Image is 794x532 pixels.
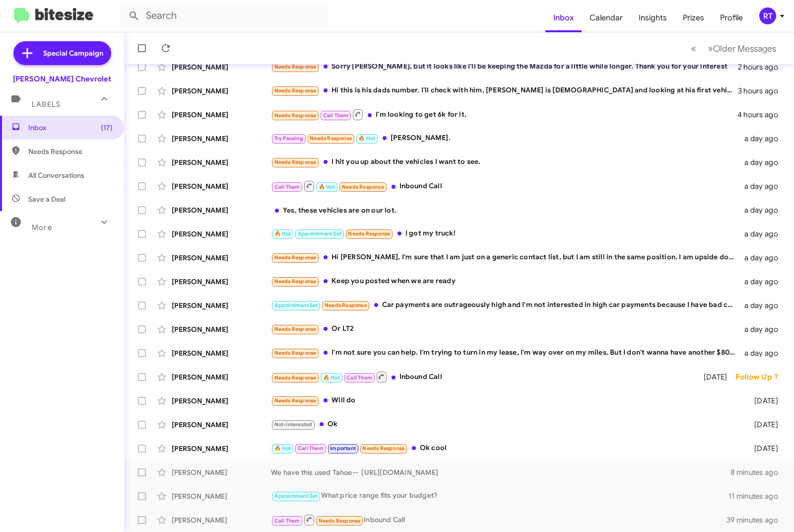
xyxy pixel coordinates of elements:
span: Call Them [274,518,300,524]
span: Call Them [346,375,372,381]
div: Ok [271,419,741,430]
div: Will do [271,395,741,406]
button: Previous [685,38,702,59]
div: What price range fits your budget? [271,490,728,502]
span: Labels [32,100,61,109]
a: Special Campaign [13,41,111,65]
div: I'm not sure you can help. I'm trying to turn in my lease, I'm way over on my miles. But I don't ... [271,347,741,359]
nav: Page navigation example [685,38,782,59]
span: 🔥 Hot [358,135,375,142]
div: [PERSON_NAME] [172,301,271,310]
div: a day ago [741,181,786,191]
div: [PERSON_NAME] [172,181,271,191]
div: [DATE] [694,372,735,382]
div: [DATE] [741,396,786,406]
span: Needs Response [274,87,317,94]
span: Needs Response [274,326,317,332]
div: [PERSON_NAME] [172,348,271,358]
div: [PERSON_NAME] [172,110,271,120]
span: Needs Response [274,254,317,261]
div: Hi this is his dads number. I'll check with him. [PERSON_NAME] is [DEMOGRAPHIC_DATA] and looking ... [271,85,738,96]
span: » [708,42,713,55]
span: Needs Response [342,184,384,190]
a: Calendar [582,3,631,32]
div: [PERSON_NAME] [172,205,271,215]
div: 8 minutes ago [730,467,786,477]
span: Call Them [323,112,349,119]
div: Follow Up ? [735,372,786,382]
div: [DATE] [741,420,786,430]
span: Needs Response [319,518,361,524]
div: Ok cool [271,443,741,454]
button: RT [751,7,783,24]
span: 🔥 Hot [319,184,335,190]
div: 2 hours ago [738,62,786,72]
div: a day ago [741,301,786,310]
span: 🔥 Hot [274,230,291,237]
div: [PERSON_NAME] [172,324,271,334]
input: Search [120,4,329,28]
div: RT [759,7,776,24]
div: Inbound Call [271,180,741,192]
div: Yes, these vehicles are on our lot. [271,205,741,215]
div: [DATE] [741,444,786,454]
span: Older Messages [713,43,776,54]
div: Car payments are outrageously high and I'm not interested in high car payments because I have bad... [271,300,741,311]
div: [PERSON_NAME] [172,62,271,72]
span: Needs Response [274,278,317,285]
a: Insights [631,3,675,32]
div: [PERSON_NAME] Chevrolet [13,74,111,84]
span: 🔥 Hot [323,375,340,381]
div: [PERSON_NAME] [172,515,271,525]
div: 11 minutes ago [728,491,786,501]
div: [PERSON_NAME] [172,444,271,454]
div: a day ago [741,324,786,334]
div: Inbound Call [271,514,727,526]
div: [PERSON_NAME]. [271,133,741,144]
span: Needs Response [274,64,317,70]
span: Inbox [28,123,113,133]
span: Save a Deal [28,194,66,204]
div: [PERSON_NAME] [172,420,271,430]
div: 39 minutes ago [727,515,786,525]
div: [PERSON_NAME] [172,467,271,477]
div: 3 hours ago [738,86,786,96]
div: Hi [PERSON_NAME], I'm sure that I am just on a generic contact list, but I am still in the same p... [271,252,741,263]
a: Prizes [675,3,712,32]
span: Call Them [274,184,300,190]
span: Appointment Set [274,302,318,308]
span: Needs Response [362,445,404,452]
span: (17) [101,123,113,133]
span: Needs Response [274,350,317,356]
div: [PERSON_NAME] [172,86,271,96]
span: Not-Interested [274,421,313,428]
span: Special Campaign [43,48,103,58]
span: Needs Response [274,375,317,381]
span: All Conversations [28,170,84,180]
a: Inbox [545,3,582,32]
div: a day ago [741,205,786,215]
div: I'm looking to get 6k for it. [271,108,737,121]
div: a day ago [741,348,786,358]
div: Inbound Call [271,371,694,383]
span: Needs Response [274,397,317,404]
div: a day ago [741,253,786,263]
div: Or LT2 [271,323,741,335]
div: I hit you up about the vehicles I want to see. [271,156,741,168]
div: 4 hours ago [737,110,786,120]
div: We have this used Tahoe-- [URL][DOMAIN_NAME] [271,467,730,477]
span: Needs Response [348,230,390,237]
span: 🔥 Hot [274,445,291,452]
button: Next [702,38,782,59]
span: More [32,223,52,232]
div: [PERSON_NAME] [172,157,271,167]
div: [PERSON_NAME] [172,229,271,239]
span: Try Pausing [274,135,303,142]
div: [PERSON_NAME] [172,491,271,501]
span: Needs Response [274,159,317,165]
div: I got my truck! [271,228,741,239]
